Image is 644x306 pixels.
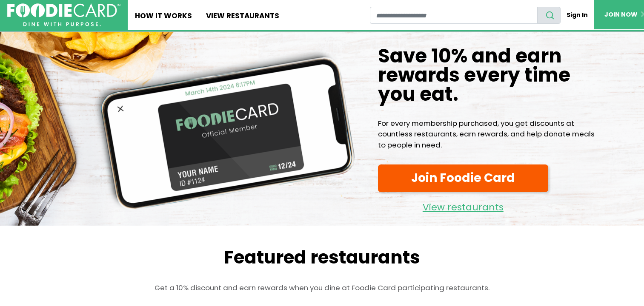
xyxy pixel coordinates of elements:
[370,7,538,24] input: restaurant search
[378,195,548,215] a: View restaurants
[537,7,560,24] button: search
[67,247,578,268] h2: Featured restaurants
[561,7,594,23] a: Sign In
[378,46,598,104] h1: Save 10% and earn rewards every time you eat.
[67,283,578,293] p: Get a 10% discount and earn rewards when you dine at Foodie Card participating restaurants.
[378,118,598,150] p: For every membership purchased, you get discounts at countless restaurants, earn rewards, and hel...
[7,3,120,26] img: FoodieCard; Eat, Drink, Save, Donate
[378,164,548,192] a: Join Foodie Card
